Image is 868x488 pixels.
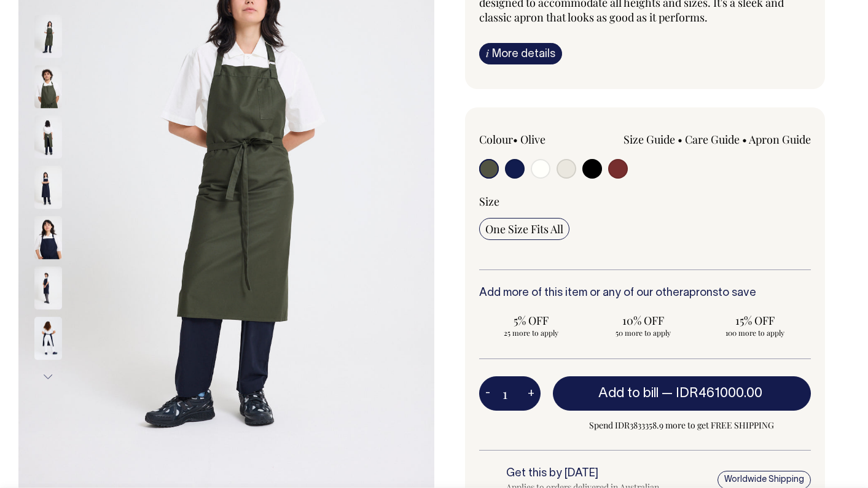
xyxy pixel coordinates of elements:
[683,288,718,298] a: aprons
[479,43,562,64] a: iMore details
[709,328,801,338] span: 100 more to apply
[479,218,569,240] input: One Size Fits All
[34,166,62,209] img: dark-navy
[39,363,57,391] button: Next
[34,216,62,259] img: dark-navy
[742,132,747,147] span: •
[676,387,762,400] span: IDR461000.00
[520,132,545,147] label: Olive
[479,132,612,147] div: Colour
[506,468,660,480] h6: Get this by [DATE]
[34,115,62,158] img: olive
[662,387,765,400] span: —
[34,15,62,58] img: olive
[485,222,563,236] span: One Size Fits All
[749,132,811,147] a: Apron Guide
[553,376,811,411] button: Add to bill —IDR461000.00
[624,132,675,147] a: Size Guide
[522,381,541,406] button: +
[34,266,62,309] img: dark-navy
[513,132,518,147] span: •
[479,287,811,300] h6: Add more of this item or any of our other to save
[486,47,489,60] span: i
[703,309,807,341] input: 15% OFF 100 more to apply
[485,313,577,328] span: 5% OFF
[678,132,682,147] span: •
[553,418,811,433] span: Spend IDR3833358.9 more to get FREE SHIPPING
[479,194,811,209] div: Size
[685,132,740,147] a: Care Guide
[485,328,577,338] span: 25 more to apply
[479,381,496,406] button: -
[479,309,584,341] input: 5% OFF 25 more to apply
[598,387,659,400] span: Add to bill
[34,317,62,360] img: dark-navy
[597,328,689,338] span: 50 more to apply
[709,313,801,328] span: 15% OFF
[597,313,689,328] span: 10% OFF
[34,65,62,108] img: olive
[591,309,695,341] input: 10% OFF 50 more to apply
